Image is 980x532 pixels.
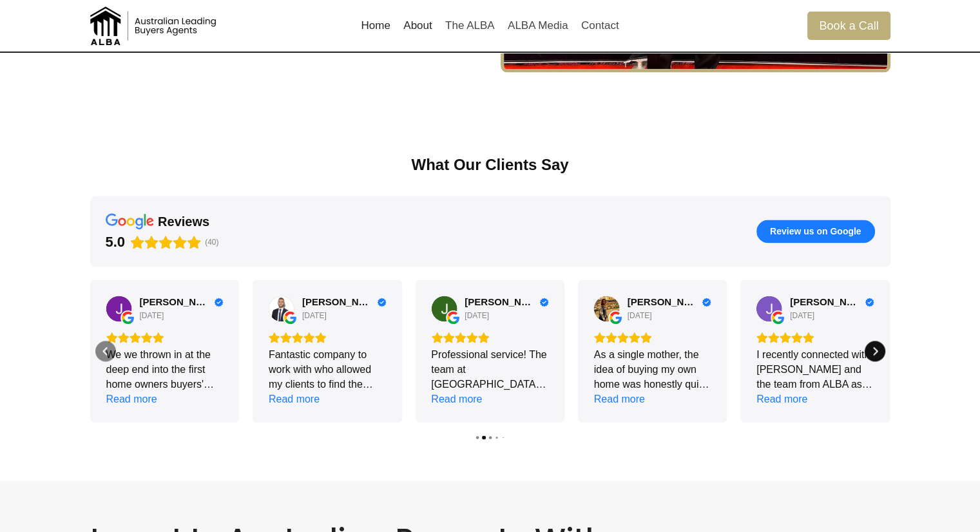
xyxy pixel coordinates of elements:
[431,392,482,406] div: Read more
[594,332,711,343] div: Rating: 5.0 out of 5
[139,310,164,321] div: [DATE]
[106,332,223,343] div: Rating: 5.0 out of 5
[540,298,549,307] div: Verified Customer
[431,296,457,321] a: View on Google
[575,10,626,41] a: Contact
[790,310,814,321] div: [DATE]
[354,10,625,41] nav: Primary Navigation
[139,296,211,308] span: [PERSON_NAME] & [PERSON_NAME]
[205,238,218,247] span: (40)
[377,298,386,307] div: Verified Customer
[106,296,131,321] img: Jenni & Malcolm Beddoes
[807,12,890,39] a: Book a Call
[215,298,224,307] div: Verified Customer
[756,220,875,243] button: Review us on Google
[95,341,116,361] div: Previous
[439,10,501,41] a: The ALBA
[269,392,320,406] div: Read more
[269,347,386,392] div: Fantastic company to work with who allowed my clients to find the property they were looking for!...
[628,310,652,321] div: [DATE]
[594,347,711,392] div: As a single mother, the idea of buying my own home was honestly quite daunting — there’s so much ...
[501,10,575,41] a: ALBA Media
[865,341,885,361] div: Next
[302,296,374,308] span: [PERSON_NAME]
[431,332,548,343] div: Rating: 5.0 out of 5
[269,332,386,343] div: Rating: 5.0 out of 5
[106,296,131,321] a: View on Google
[431,347,548,392] div: Professional service! The team at [GEOGRAPHIC_DATA] are experts and provide great insight into pr...
[106,392,157,406] div: Read more
[90,6,219,45] img: Australian Leading Buyers Agents
[354,10,397,41] a: Home
[465,296,536,308] span: [PERSON_NAME]
[269,296,294,321] a: View on Google
[90,155,890,175] div: What Our Clients Say
[702,298,711,307] div: Verified Customer
[756,347,874,392] div: I recently connected with [PERSON_NAME] and the team from ALBA as I was looking for a low cost hi...
[106,347,223,392] div: We we thrown in at the deep end into the first home owners buyers' market, but are so thankful ou...
[594,296,620,321] a: View on Google
[628,296,699,308] span: [PERSON_NAME]
[302,296,386,308] a: Review by Alex Bongiorno
[756,332,874,343] div: Rating: 5.0 out of 5
[594,296,620,321] img: Marie-Claire van Ark
[770,225,861,237] span: Review us on Google
[158,213,209,230] div: reviews
[756,296,782,321] img: Janet S
[397,10,439,41] a: About
[106,233,126,251] div: 5.0
[431,296,457,321] img: Jay Engellenner
[756,296,782,321] a: View on Google
[465,296,548,308] a: Review by Jay Engellenner
[106,233,202,251] div: Rating: 5.0 out of 5
[302,310,327,321] div: [DATE]
[269,296,294,321] img: Alex Bongiorno
[465,310,489,321] div: [DATE]
[790,296,874,308] a: Review by Janet S
[628,296,711,308] a: Review by Marie-Claire van Ark
[756,392,807,406] div: Read more
[865,298,874,307] div: Verified Customer
[594,392,645,406] div: Read more
[139,296,223,308] a: Review by Jenni & Malcolm Beddoes
[90,280,890,423] div: Carousel
[790,296,861,308] span: [PERSON_NAME]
